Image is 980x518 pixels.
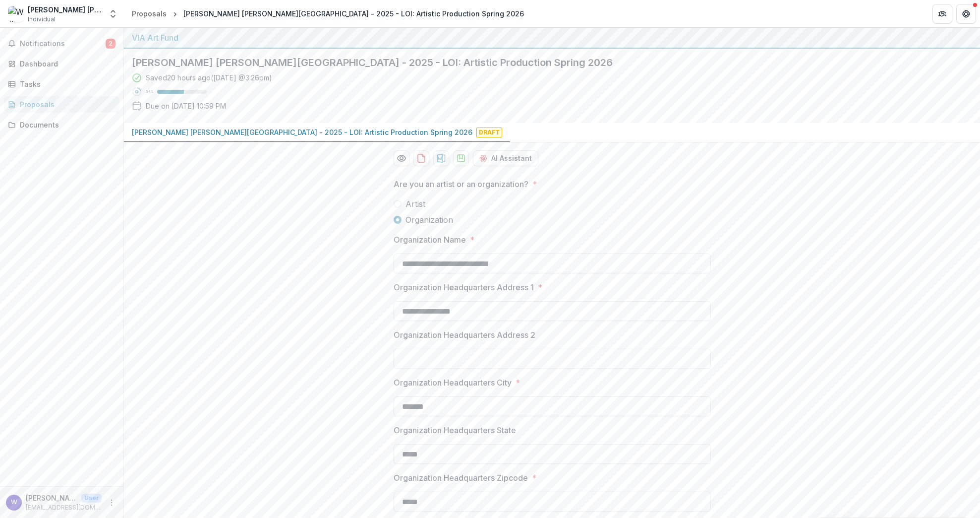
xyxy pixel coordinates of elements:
a: Tasks [4,76,119,92]
a: Proposals [4,96,119,113]
button: Preview da99cd92-a7c8-4b8f-86b8-dc5653a00638-0.pdf [394,150,409,166]
p: Organization Name [394,234,466,246]
h2: [PERSON_NAME] [PERSON_NAME][GEOGRAPHIC_DATA] - 2025 - LOI: Artistic Production Spring 2026 [132,57,956,68]
button: download-proposal [453,150,469,166]
span: Organization [405,214,453,226]
p: [PERSON_NAME] [PERSON_NAME][GEOGRAPHIC_DATA] - 2025 - LOI: Artistic Production Spring 2026 [132,127,472,137]
span: Individual [28,15,56,24]
p: Organization Headquarters City [394,377,512,388]
p: Organization Headquarters State [394,424,516,436]
p: [PERSON_NAME] [26,493,77,503]
a: Documents [4,117,119,133]
span: Notifications [20,40,106,48]
p: Due on [DATE] 10:59 PM [146,101,226,111]
div: [PERSON_NAME] [PERSON_NAME][GEOGRAPHIC_DATA] [28,4,102,15]
a: Dashboard [4,56,119,72]
span: 2 [106,39,115,49]
button: Open entity switcher [106,4,120,24]
p: 54 % [146,88,153,95]
button: Partners [932,4,952,24]
div: Documents [20,120,112,130]
button: download-proposal [433,150,449,166]
button: AI Assistant [473,150,538,166]
div: Proposals [132,8,167,19]
div: Tasks [20,79,112,89]
p: Organization Headquarters Address 1 [394,281,534,293]
div: VIA Art Fund [132,32,972,44]
button: Get Help [956,4,976,24]
p: Are you an artist or an organization? [394,178,528,190]
button: download-proposal [413,150,429,166]
button: More [106,497,117,509]
div: Proposals [20,99,112,110]
div: [PERSON_NAME] [PERSON_NAME][GEOGRAPHIC_DATA] - 2025 - LOI: Artistic Production Spring 2026 [183,8,524,19]
a: Proposals [128,6,171,21]
div: Whitney [11,499,17,506]
p: Organization Headquarters Zipcode [394,472,528,484]
p: User [81,494,102,503]
div: Saved 20 hours ago ( [DATE] @ 3:26pm ) [146,72,272,83]
button: Notifications2 [4,36,119,52]
nav: breadcrumb [128,6,528,21]
span: Draft [476,128,502,137]
div: Dashboard [20,59,112,69]
span: Artist [405,198,425,210]
p: [EMAIL_ADDRESS][DOMAIN_NAME] [26,503,102,512]
img: William Marsh Rice University [8,6,24,22]
p: Organization Headquarters Address 2 [394,329,535,341]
